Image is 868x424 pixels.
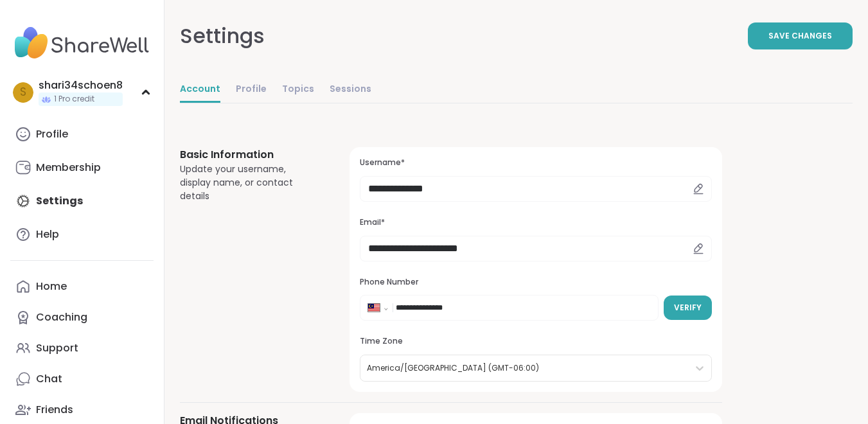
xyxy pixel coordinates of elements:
[282,77,314,103] a: Topics
[36,279,67,294] div: Home
[36,341,78,355] div: Support
[180,147,319,163] h3: Basic Information
[36,310,87,324] div: Coaching
[54,94,94,105] span: 1 Pro credit
[20,84,26,101] span: s
[10,364,154,394] a: Chat
[674,302,702,314] span: Verify
[664,296,712,320] button: Verify
[10,21,154,66] img: ShareWell Nav Logo
[360,217,712,228] h3: Email*
[36,372,62,386] div: Chat
[180,77,220,103] a: Account
[10,219,154,250] a: Help
[10,119,154,150] a: Profile
[36,161,101,175] div: Membership
[10,152,154,183] a: Membership
[236,77,267,103] a: Profile
[10,271,154,302] a: Home
[36,227,59,242] div: Help
[36,127,68,141] div: Profile
[748,22,853,49] button: Save Changes
[39,78,123,93] div: shari34schoen8
[36,403,73,417] div: Friends
[768,30,832,42] span: Save Changes
[360,277,712,288] h3: Phone Number
[10,302,154,333] a: Coaching
[360,157,712,168] h3: Username*
[180,163,319,203] div: Update your username, display name, or contact details
[10,333,154,364] a: Support
[360,336,712,347] h3: Time Zone
[330,77,371,103] a: Sessions
[180,21,265,51] div: Settings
